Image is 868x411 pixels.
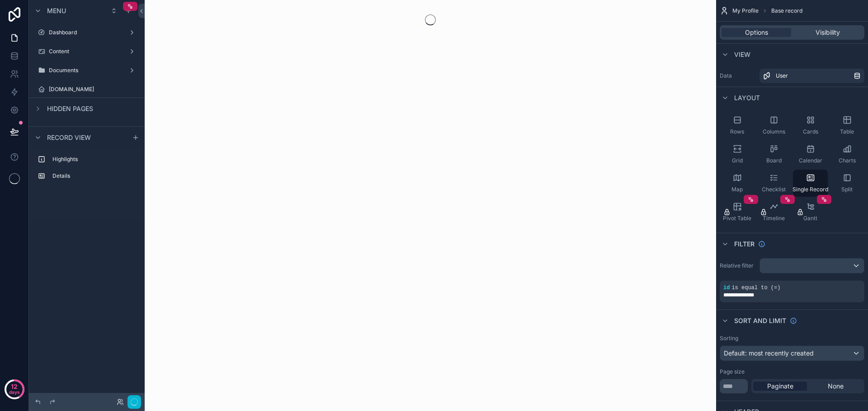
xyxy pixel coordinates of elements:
[730,128,744,135] span: Rows
[724,349,814,357] span: Default: most recently created
[793,186,828,193] span: Single Record
[841,186,853,193] span: Split
[49,29,125,36] label: Dashboard
[759,69,864,83] a: User
[803,215,817,222] span: Gantt
[756,141,791,168] button: Board
[767,382,793,391] span: Paginate
[9,386,20,398] p: days
[731,186,743,193] span: Map
[52,172,136,180] label: Details
[47,104,93,113] span: Hidden pages
[34,82,139,97] a: [DOMAIN_NAME]
[799,157,822,164] span: Calendar
[720,72,756,79] label: Data
[734,50,750,59] span: View
[766,157,782,164] span: Board
[763,128,785,135] span: Columns
[756,112,791,139] button: Columns
[52,156,136,163] label: Highlights
[762,186,786,193] span: Checklist
[720,262,756,269] label: Relative filter
[720,141,755,168] button: Grid
[745,28,768,37] span: Options
[720,346,864,361] button: Default: most recently created
[776,72,788,79] span: User
[11,382,18,391] p: 12
[732,7,759,14] span: My Profile
[732,157,743,164] span: Grid
[734,240,755,249] span: Filter
[793,199,828,226] button: Gantt
[49,86,137,93] label: [DOMAIN_NAME]
[756,199,791,226] button: Timeline
[49,67,125,74] label: Documents
[34,63,139,78] a: Documents
[47,6,66,15] span: Menu
[830,141,864,168] button: Charts
[34,44,139,59] a: Content
[720,335,738,342] label: Sorting
[771,7,802,14] span: Base record
[839,157,856,164] span: Charts
[793,112,828,139] button: Cards
[830,170,864,197] button: Split
[720,199,755,226] button: Pivot Table
[49,48,125,55] label: Content
[731,285,780,291] span: is equal to (=)
[47,133,91,142] span: Record view
[720,170,755,197] button: Map
[723,285,730,291] span: id
[803,128,818,135] span: Cards
[793,170,828,197] button: Single Record
[763,215,785,222] span: Timeline
[734,316,786,325] span: Sort And Limit
[830,112,864,139] button: Table
[734,93,760,102] span: Layout
[720,112,755,139] button: Rows
[29,148,145,192] div: scrollable content
[723,215,751,222] span: Pivot Table
[828,382,844,391] span: None
[793,141,828,168] button: Calendar
[756,170,791,197] button: Checklist
[720,368,745,375] label: Page size
[816,28,840,37] span: Visibility
[34,25,139,40] a: Dashboard
[840,128,854,135] span: Table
